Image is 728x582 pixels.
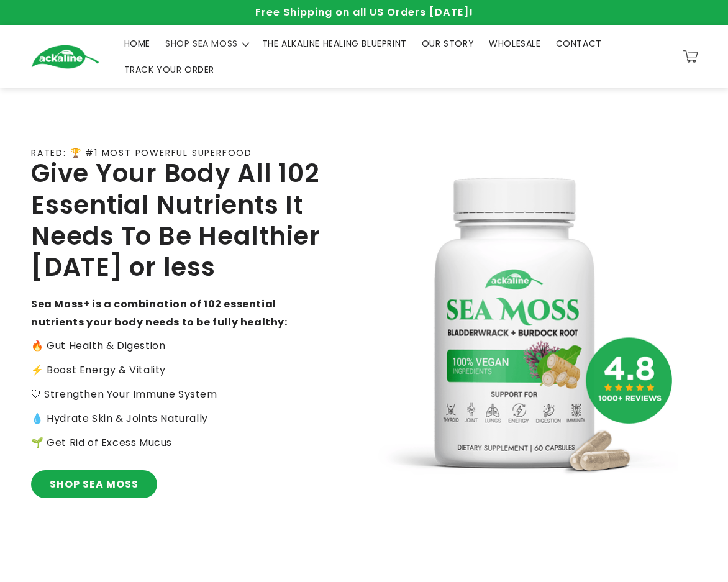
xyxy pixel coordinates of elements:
a: HOME [117,30,158,57]
img: Ackaline [31,45,99,69]
p: 🌱 Get Rid of Excess Mucus [31,434,321,452]
a: TRACK YOUR ORDER [117,57,222,83]
span: WHOLESALE [489,38,540,49]
a: WHOLESALE [481,30,548,57]
summary: SHOP SEA MOSS [158,30,255,57]
p: 🛡 Strengthen Your Immune System [31,386,321,404]
p: 💧 Hydrate Skin & Joints Naturally [31,410,321,428]
span: TRACK YOUR ORDER [124,64,215,75]
span: SHOP SEA MOSS [165,38,238,49]
a: SHOP SEA MOSS [31,470,157,498]
strong: Sea Moss+ is a combination of 102 essential nutrients your body needs to be fully healthy: [31,297,288,329]
h2: Give Your Body All 102 Essential Nutrients It Needs To Be Healthier [DATE] or less [31,158,321,283]
p: 🔥 Gut Health & Digestion [31,337,321,355]
span: Free Shipping on all US Orders [DATE]! [255,5,473,19]
span: THE ALKALINE HEALING BLUEPRINT [262,38,407,49]
a: CONTACT [548,30,609,57]
span: OUR STORY [422,38,474,49]
span: CONTACT [556,38,602,49]
span: HOME [124,38,150,49]
a: OUR STORY [414,30,481,57]
p: ⚡️ Boost Energy & Vitality [31,361,321,380]
a: THE ALKALINE HEALING BLUEPRINT [255,30,414,57]
p: RATED: 🏆 #1 MOST POWERFUL SUPERFOOD [31,148,252,158]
